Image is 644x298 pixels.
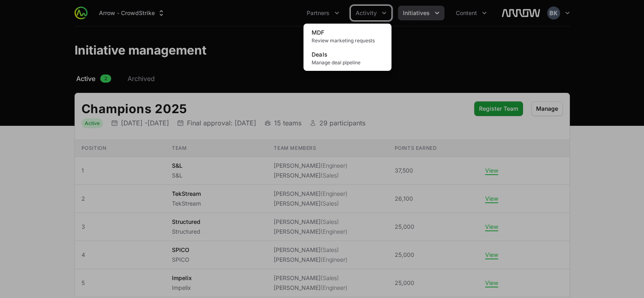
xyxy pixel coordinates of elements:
[88,6,492,20] div: Main navigation
[312,37,383,44] span: Review marketing requests
[305,47,390,69] a: DealsManage deal pipeline
[305,25,390,47] a: MDFReview marketing requests
[312,29,325,36] span: MDF
[312,59,383,66] span: Manage deal pipeline
[312,51,328,58] span: Deals
[351,6,391,20] div: Activity menu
